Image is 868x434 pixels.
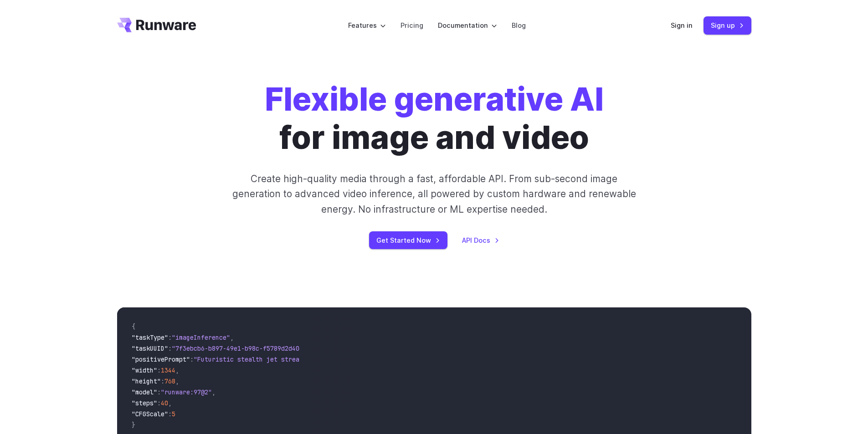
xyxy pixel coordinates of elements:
[231,171,637,217] p: Create high-quality media through a fast, affordable API. From sub-second image generation to adv...
[175,366,179,374] span: ,
[230,333,234,342] span: ,
[161,377,164,385] span: :
[168,344,172,352] span: :
[164,377,175,385] span: 768
[132,366,157,374] span: "width"
[212,388,216,396] span: ,
[157,366,161,374] span: :
[462,235,499,245] a: API Docs
[168,333,172,342] span: :
[132,322,135,331] span: {
[132,355,190,363] span: "positivePrompt"
[194,355,525,363] span: "Futuristic stealth jet streaking through a neon-lit cityscape with glowing purple exhaust"
[401,20,423,31] a: Pricing
[172,410,175,418] span: 5
[132,410,168,418] span: "CFGScale"
[172,344,310,352] span: "7f3ebcb6-b897-49e1-b98c-f5789d2d40d7"
[512,20,526,31] a: Blog
[132,377,161,385] span: "height"
[671,20,693,31] a: Sign in
[161,388,212,396] span: "runware:97@2"
[132,421,135,429] span: }
[157,388,161,396] span: :
[132,333,168,342] span: "taskType"
[168,399,172,407] span: ,
[348,20,386,31] label: Features
[132,344,168,352] span: "taskUUID"
[704,16,751,34] a: Sign up
[161,399,168,407] span: 40
[175,377,179,385] span: ,
[438,20,497,31] label: Documentation
[265,80,604,118] strong: Flexible generative AI
[132,399,157,407] span: "steps"
[161,366,175,374] span: 1344
[190,355,194,363] span: :
[265,80,604,157] h1: for image and video
[132,388,157,396] span: "model"
[117,18,196,32] a: Go to /
[168,410,172,418] span: :
[369,231,447,249] a: Get Started Now
[157,399,161,407] span: :
[172,333,230,342] span: "imageInference"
